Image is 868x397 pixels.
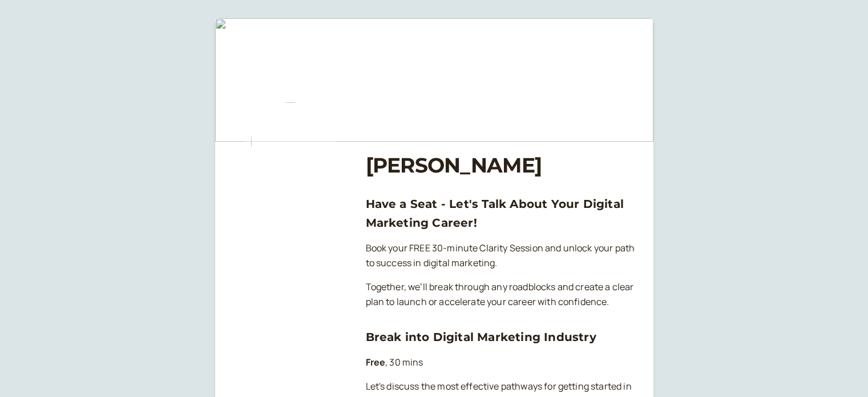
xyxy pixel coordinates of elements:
[366,355,635,370] p: , 30 mins
[366,280,635,310] p: Together, we’ll break through any roadblocks and create a clear plan to launch or accelerate your...
[366,241,635,271] p: Book your FREE 30-minute Clarity Session and unlock your path to success in digital marketing.
[366,195,635,232] h3: Have a Seat - Let's Talk About Your Digital Marketing Career!
[366,356,386,368] b: Free
[366,330,596,344] a: Break into Digital Marketing Industry
[366,153,635,178] h1: [PERSON_NAME]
